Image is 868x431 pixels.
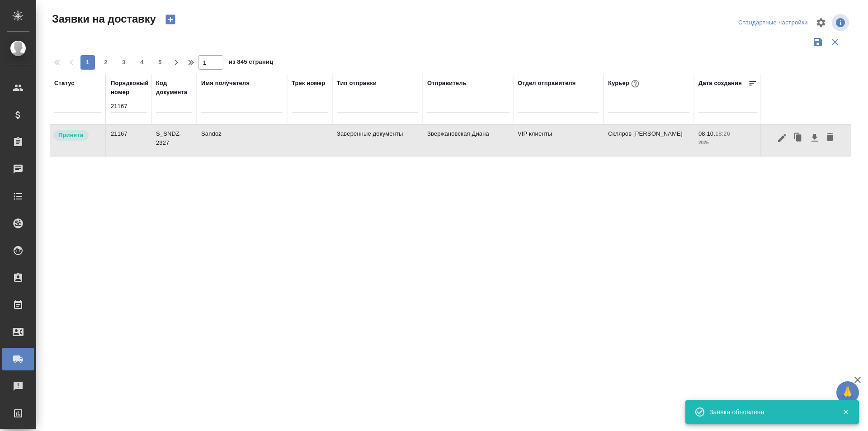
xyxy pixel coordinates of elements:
button: Сбросить фильтры [826,33,844,51]
div: Код документа [156,79,192,97]
span: 🙏 [840,383,855,402]
div: Курьер назначен [52,129,101,142]
span: Настроить таблицу [810,12,832,33]
td: Звержановская Диана [423,125,513,156]
p: 08.10, [698,130,715,137]
button: 2 [99,55,113,70]
span: 4 [135,58,149,67]
td: S_SNDZ-2327 [151,125,197,156]
button: Редактировать [774,129,790,147]
div: Заявка обновлена [709,407,829,417]
button: Создать [160,12,181,27]
p: Принята [58,131,83,140]
div: Дата создания [698,79,742,88]
p: 18:26 [715,130,730,137]
span: Посмотреть информацию [832,14,851,31]
span: из 845 страниц [229,57,273,70]
button: 4 [135,55,149,70]
button: Скачать [807,129,822,147]
span: Заявки на доставку [50,12,156,26]
button: При выборе курьера статус заявки автоматически поменяется на «Принята» [629,78,641,90]
td: 21167 [106,125,151,156]
div: split button [736,16,810,30]
td: Sandoz [197,125,287,156]
button: 3 [117,55,131,70]
p: 2025 [698,138,757,147]
div: Статус [54,79,75,88]
button: 5 [153,55,167,70]
div: Тип отправки [337,79,377,88]
td: Заверенные документы [332,125,423,156]
div: Порядковый номер [111,79,149,97]
span: 2 [99,58,113,67]
span: 3 [117,58,131,67]
button: Клонировать [790,129,807,147]
button: Удалить [822,129,838,147]
button: Сохранить фильтры [809,33,826,51]
div: Имя получателя [201,79,250,88]
div: Курьер [608,78,641,90]
div: Трек номер [292,79,325,88]
td: Скляров [PERSON_NAME] [604,125,694,156]
div: Отдел отправителя [518,79,576,88]
button: Закрыть [836,408,855,416]
td: VIP клиенты [513,125,604,156]
button: 🙏 [836,381,859,404]
div: Отправитель [427,79,467,88]
span: 5 [153,58,167,67]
